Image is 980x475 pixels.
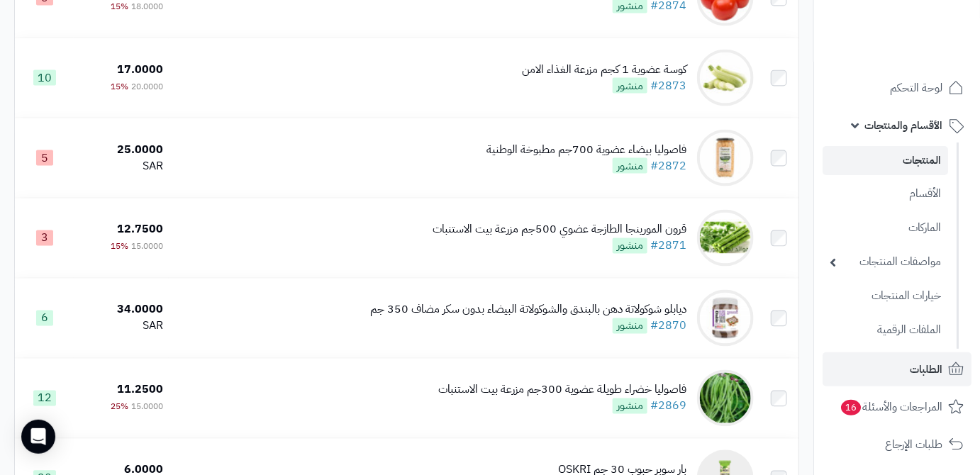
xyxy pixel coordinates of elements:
[697,50,754,106] img: كوسة عضوية 1 كجم مزرعة الغذاء الامن
[79,142,163,158] div: 25.0000
[438,382,686,398] div: فاصوليا خضراء طويلة عضوية 300جم مزرعة بيت الاستنبات
[823,247,948,277] a: مواصفات المنتجات
[697,210,754,267] img: قرون المورينجا الطازجة عضوي 500جم مزرعة بيت الاستنبات
[840,397,942,417] span: المراجعات والأسئلة
[823,352,971,386] a: الطلبات
[33,70,56,86] span: 10
[117,221,163,238] span: 12.7500
[131,80,163,93] span: 20.0000
[613,318,647,334] span: منشور
[823,146,948,175] a: المنتجات
[910,359,942,379] span: الطلبات
[433,222,686,238] div: قرون المورينجا الطازجة عضوي 500جم مزرعة بيت الاستنبات
[823,179,948,209] a: الأقسام
[650,318,686,335] a: #2870
[131,401,163,413] span: 15.0000
[823,213,948,243] a: الماركات
[823,428,971,462] a: طلبات الإرجاع
[885,435,942,454] span: طلبات الإرجاع
[650,157,686,174] a: #2872
[884,35,967,65] img: logo-2.png
[486,142,686,158] div: فاصوليا بيضاء عضوية 700جم مطبوخة الوطنية
[650,398,686,415] a: #2869
[79,158,163,174] div: SAR
[841,399,861,415] span: 16
[864,116,942,135] span: الأقسام والمنتجات
[117,61,163,78] span: 17.0000
[79,302,163,318] div: 34.0000
[370,302,686,318] div: ديابلو شوكولاتة دهن بالبندق والشوكولاتة البيضاء بدون سكر مضاف 350 جم
[111,240,128,253] span: 15%
[36,150,53,166] span: 5
[36,311,53,326] span: 6
[650,77,686,94] a: #2873
[613,78,647,94] span: منشور
[823,390,971,424] a: المراجعات والأسئلة16
[613,238,647,254] span: منشور
[823,281,948,311] a: خيارات المنتجات
[697,370,754,427] img: فاصوليا خضراء طويلة عضوية 300جم مزرعة بيت الاستنبات
[697,130,754,186] img: فاصوليا بيضاء عضوية 700جم مطبوخة الوطنية
[36,230,53,246] span: 3
[117,381,163,398] span: 11.2500
[823,71,971,105] a: لوحة التحكم
[21,420,55,454] div: Open Intercom Messenger
[823,315,948,345] a: الملفات الرقمية
[111,80,128,93] span: 15%
[650,238,686,255] a: #2871
[111,401,128,413] span: 25%
[697,290,754,347] img: ديابلو شوكولاتة دهن بالبندق والشوكولاتة البيضاء بدون سكر مضاف 350 جم
[890,78,942,98] span: لوحة التحكم
[613,158,647,174] span: منشور
[131,240,163,253] span: 15.0000
[613,398,647,414] span: منشور
[522,62,686,78] div: كوسة عضوية 1 كجم مزرعة الغذاء الامن
[79,318,163,335] div: SAR
[33,391,56,406] span: 12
